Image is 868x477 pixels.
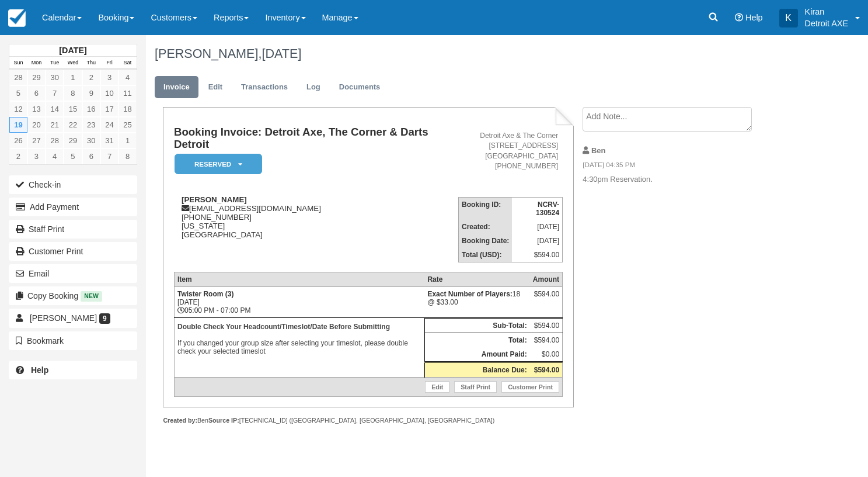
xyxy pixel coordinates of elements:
[9,175,137,194] button: Check-in
[458,197,512,220] th: Booking ID:
[27,101,46,117] a: 13
[64,148,82,164] a: 5
[82,57,100,70] th: Thu
[100,85,118,101] a: 10
[155,47,788,61] h1: [PERSON_NAME],
[530,272,563,286] th: Amount
[64,101,82,117] a: 15
[9,220,137,238] a: Staff Print
[27,148,46,164] a: 3
[530,318,563,333] td: $594.00
[512,234,562,248] td: [DATE]
[9,133,27,148] a: 26
[59,46,86,55] strong: [DATE]
[46,133,64,148] a: 28
[118,117,137,133] a: 25
[100,133,118,148] a: 31
[501,381,559,393] a: Customer Print
[155,76,198,99] a: Invoice
[9,264,137,283] button: Email
[30,313,97,323] span: [PERSON_NAME]
[46,70,64,85] a: 30
[9,198,137,216] button: Add Payment
[174,272,424,286] th: Item
[182,195,247,204] strong: [PERSON_NAME]
[46,117,64,133] a: 21
[805,6,848,18] p: Kiran
[118,57,137,70] th: Sat
[9,101,27,117] a: 12
[27,85,46,101] a: 6
[100,117,118,133] a: 24
[534,366,559,374] strong: $594.00
[330,76,389,99] a: Documents
[9,286,137,305] button: Copy Booking New
[533,290,559,307] div: $594.00
[82,70,100,85] a: 2
[9,331,137,350] button: Bookmark
[591,146,605,155] strong: Ben
[583,174,779,185] p: 4:30pm Reservation.
[425,381,449,393] a: Edit
[9,148,27,164] a: 2
[27,57,46,70] th: Mon
[454,381,497,393] a: Staff Print
[8,9,26,27] img: checkfront-main-nav-mini-logo.png
[27,117,46,133] a: 20
[424,286,529,317] td: 18 @ $33.00
[735,13,743,22] i: Help
[46,85,64,101] a: 7
[82,148,100,164] a: 6
[530,347,563,362] td: $0.00
[9,57,27,70] th: Sun
[536,201,559,217] strong: NCRV-130524
[427,290,512,298] strong: Exact Number of Players
[100,101,118,117] a: 17
[64,133,82,148] a: 29
[262,46,301,61] span: [DATE]
[100,57,118,70] th: Fri
[200,76,231,99] a: Edit
[9,309,137,327] a: [PERSON_NAME] 9
[583,160,779,173] em: [DATE] 04:35 PM
[27,133,46,148] a: 27
[424,333,529,347] th: Total:
[118,148,137,164] a: 8
[9,242,137,261] a: Customer Print
[208,417,239,424] strong: Source IP:
[64,70,82,85] a: 1
[458,248,512,262] th: Total (USD):
[100,148,118,164] a: 7
[805,18,848,29] p: Detroit AXE
[82,101,100,117] a: 16
[99,313,110,324] span: 9
[232,76,297,99] a: Transactions
[512,220,562,234] td: [DATE]
[424,362,529,377] th: Balance Due:
[463,131,558,171] address: Detroit Axe & The Corner [STREET_ADDRESS] [GEOGRAPHIC_DATA] [PHONE_NUMBER]
[46,57,64,70] th: Tue
[9,70,27,85] a: 28
[82,85,100,101] a: 9
[458,220,512,234] th: Created:
[118,133,137,148] a: 1
[175,154,262,174] em: Reserved
[177,323,390,331] b: Double Check Your Headcount/Timeslot/Date Before Submitting
[174,286,424,317] td: [DATE] 05:00 PM - 07:00 PM
[64,85,82,101] a: 8
[177,321,421,357] p: If you changed your group size after selecting your timeslot, please double check your selected t...
[118,70,137,85] a: 4
[458,234,512,248] th: Booking Date:
[163,416,573,425] div: Ben [TECHNICAL_ID] ([GEOGRAPHIC_DATA], [GEOGRAPHIC_DATA], [GEOGRAPHIC_DATA])
[9,117,27,133] a: 19
[81,291,102,301] span: New
[779,9,798,27] div: K
[118,101,137,117] a: 18
[100,70,118,85] a: 3
[82,117,100,133] a: 23
[31,365,48,375] b: Help
[64,117,82,133] a: 22
[424,347,529,362] th: Amount Paid:
[745,13,763,22] span: Help
[174,153,258,175] a: Reserved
